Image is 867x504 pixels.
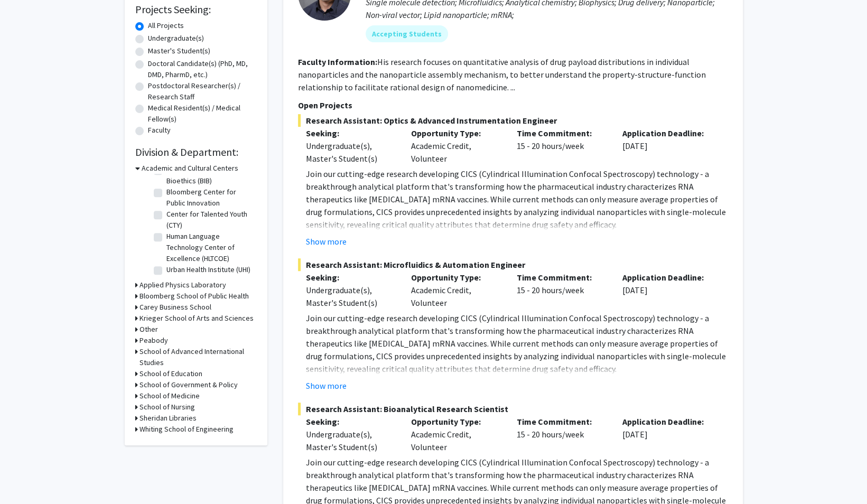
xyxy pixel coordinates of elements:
b: Faculty Information: [298,57,377,67]
h3: School of Government & Policy [139,379,238,390]
div: [DATE] [614,127,720,165]
div: 15 - 20 hours/week [509,127,614,165]
span: Research Assistant: Bioanalytical Research Scientist [298,403,728,415]
div: Undergraduate(s), Master's Student(s) [306,139,396,165]
h3: Other [139,324,158,335]
div: 15 - 20 hours/week [509,415,614,453]
label: Faculty [148,125,171,136]
span: Research Assistant: Microfluidics & Automation Engineer [298,258,728,271]
fg-read-more: His research focuses on quantitative analysis of drug payload distributions in individual nanopar... [298,57,706,92]
div: Undergraduate(s), Master's Student(s) [306,284,396,309]
p: Join our cutting-edge research developing CICS (Cylindrical Illumination Confocal Spectroscopy) t... [306,167,728,231]
label: Bloomberg Center for Public Innovation [166,186,254,209]
div: Academic Credit, Volunteer [403,271,509,309]
p: Time Commitment: [517,127,607,139]
p: Seeking: [306,127,396,139]
h3: Peabody [139,335,168,346]
p: Opportunity Type: [411,415,501,428]
label: Human Language Technology Center of Excellence (HLTCOE) [166,231,254,264]
p: Time Commitment: [517,271,607,284]
label: Center for Talented Youth (CTY) [166,209,254,231]
h3: Sheridan Libraries [139,413,197,424]
p: Application Deadline: [622,127,712,139]
p: Application Deadline: [622,415,712,428]
h3: Carey Business School [139,302,211,313]
label: Medical Resident(s) / Medical Fellow(s) [148,102,257,125]
div: Academic Credit, Volunteer [403,415,509,453]
h2: Projects Seeking: [135,3,257,16]
h3: Whiting School of Engineering [139,424,234,435]
div: [DATE] [614,271,720,309]
h3: School of Nursing [139,402,195,413]
h3: Applied Physics Laboratory [139,279,226,291]
h3: Bloomberg School of Public Health [139,291,249,302]
label: Berman Institute of Bioethics (BIB) [166,164,254,186]
div: 15 - 20 hours/week [509,271,614,309]
p: Seeking: [306,415,396,428]
div: Academic Credit, Volunteer [403,127,509,165]
p: Time Commitment: [517,415,607,428]
p: Join our cutting-edge research developing CICS (Cylindrical Illumination Confocal Spectroscopy) t... [306,312,728,375]
label: All Projects [148,20,184,31]
h3: Krieger School of Arts and Sciences [139,313,254,324]
label: Undergraduate(s) [148,33,204,44]
h3: Academic and Cultural Centers [142,163,238,174]
p: Opportunity Type: [411,127,501,139]
p: Open Projects [298,99,728,111]
label: Postdoctoral Researcher(s) / Research Staff [148,80,257,102]
h3: School of Advanced International Studies [139,346,257,368]
label: Master's Student(s) [148,45,210,57]
iframe: Chat [822,456,859,496]
label: Doctoral Candidate(s) (PhD, MD, DMD, PharmD, etc.) [148,58,257,80]
p: Seeking: [306,271,396,284]
p: Application Deadline: [622,271,712,284]
div: Undergraduate(s), Master's Student(s) [306,428,396,453]
mat-chip: Accepting Students [366,25,448,42]
div: [DATE] [614,415,720,453]
h3: School of Medicine [139,390,200,402]
label: Urban Health Institute (UHI) [166,264,250,275]
button: Show more [306,235,347,248]
p: Opportunity Type: [411,271,501,284]
h3: School of Education [139,368,202,379]
span: Research Assistant: Optics & Advanced Instrumentation Engineer [298,114,728,127]
h2: Division & Department: [135,146,257,158]
button: Show more [306,379,347,392]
